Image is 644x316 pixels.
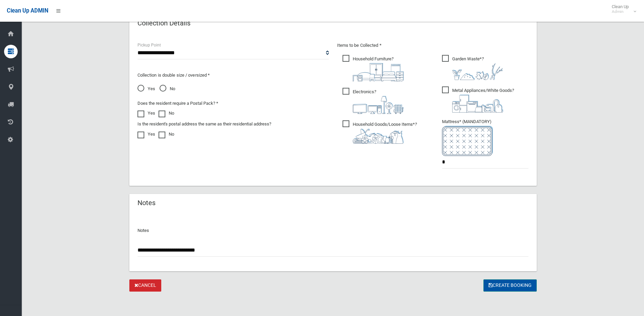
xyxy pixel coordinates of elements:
[159,109,174,117] label: No
[129,196,164,210] header: Notes
[442,55,503,80] span: Garden Waste*
[612,9,629,14] small: Admin
[353,63,404,81] img: aa9efdbe659d29b613fca23ba79d85cb.png
[442,126,493,156] img: e7408bece873d2c1783593a074e5cb2f.png
[159,130,174,138] label: No
[442,119,529,156] span: Mattress* (MANDATORY)
[129,279,161,292] a: Cancel
[137,130,155,138] label: Yes
[160,85,175,93] span: No
[452,95,503,113] img: 36c1b0289cb1767239cdd3de9e694f19.png
[353,96,404,114] img: 394712a680b73dbc3d2a6a3a7ffe5a07.png
[442,86,514,113] span: Metal Appliances/White Goods
[353,122,417,144] i: ?
[137,99,218,107] label: Does the resident require a Postal Pack? *
[343,120,417,144] span: Household Goods/Loose Items*
[483,279,537,292] button: Create Booking
[337,41,529,50] p: Items to be Collected *
[137,109,155,117] label: Yes
[353,89,404,114] i: ?
[137,226,529,235] p: Notes
[137,120,271,128] label: Is the resident's postal address the same as their residential address?
[353,129,404,144] img: b13cc3517677393f34c0a387616ef184.png
[7,7,48,14] span: Clean Up ADMIN
[129,17,199,30] header: Collection Details
[452,63,503,80] img: 4fd8a5c772b2c999c83690221e5242e0.png
[452,56,503,80] i: ?
[353,56,404,81] i: ?
[343,88,404,114] span: Electronics
[137,85,155,93] span: Yes
[137,71,329,79] p: Collection is double size / oversized *
[343,55,404,81] span: Household Furniture
[452,88,514,113] i: ?
[608,4,636,14] span: Clean Up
